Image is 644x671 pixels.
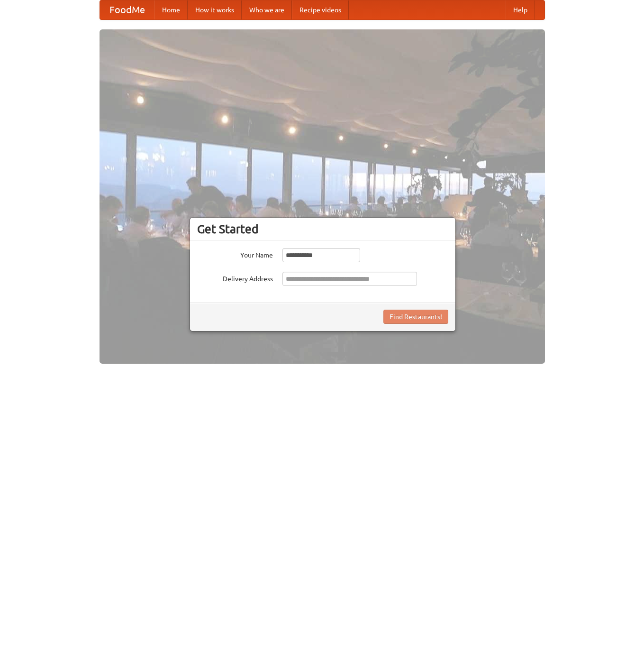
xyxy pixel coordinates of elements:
[242,0,292,19] a: Who we are
[506,0,535,19] a: Help
[154,0,188,19] a: Home
[383,310,448,324] button: Find Restaurants!
[188,0,242,19] a: How it works
[197,222,448,236] h3: Get Started
[292,0,349,19] a: Recipe videos
[100,0,154,19] a: FoodMe
[197,248,273,260] label: Your Name
[197,272,273,284] label: Delivery Address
